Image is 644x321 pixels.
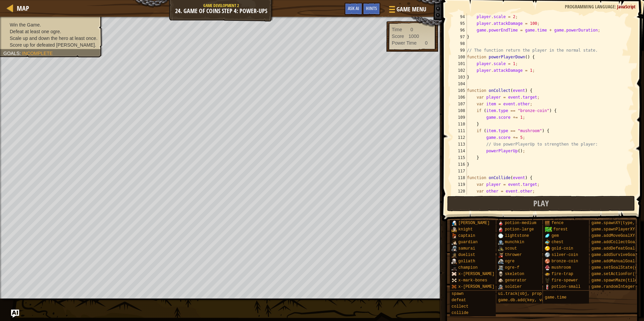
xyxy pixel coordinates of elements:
[458,227,473,232] span: knight
[545,220,550,226] img: portrait.png
[19,51,22,56] span: :
[384,3,430,18] button: Game Menu
[451,27,467,34] div: 96
[451,168,467,174] div: 117
[451,271,457,277] img: portrait.png
[545,265,550,270] img: portrait.png
[545,246,550,251] img: portrait.png
[451,227,457,232] img: portrait.png
[451,298,466,303] span: defeat
[451,121,467,127] div: 110
[458,278,487,283] span: x-mark-bones
[451,67,467,74] div: 102
[451,134,467,141] div: 112
[344,3,363,15] button: Ask AI
[451,101,467,107] div: 107
[505,272,524,276] span: skeleton
[498,233,503,238] img: portrait.png
[498,252,503,258] img: portrait.png
[451,20,467,27] div: 95
[533,198,549,209] span: Play
[451,161,467,168] div: 116
[10,36,98,41] span: Scale up and down the hero at least once.
[551,272,573,276] span: fire-trap
[10,22,41,28] span: Win the Game.
[498,284,503,289] img: portrait.png
[451,127,467,134] div: 111
[551,259,578,264] span: bronze-coin
[458,240,478,245] span: guardian
[551,284,580,289] span: potion-small
[498,291,544,296] span: ui.track(obj, prop)
[451,239,457,245] img: portrait.png
[498,246,503,251] img: portrait.png
[451,233,457,238] img: portrait.png
[451,284,457,289] img: portrait.png
[458,259,475,264] span: goliath
[451,181,467,188] div: 119
[545,259,550,264] img: portrait.png
[451,94,467,101] div: 106
[617,3,636,10] span: JavaScript
[3,28,98,35] li: Defeat at least one ogre.
[451,74,467,81] div: 103
[3,51,19,56] span: Goals
[545,271,550,277] img: portrait.png
[348,5,359,11] span: Ask AI
[3,21,98,28] li: Win the Game.
[10,29,61,34] span: Defeat at least one ogre.
[545,278,550,283] img: portrait.png
[505,246,517,251] span: scout
[458,265,478,270] span: champion
[505,259,515,264] span: ogre
[392,40,417,46] div: Power Time
[392,26,402,33] div: Time
[10,42,96,48] span: Score up for defeated [PERSON_NAME].
[451,188,467,195] div: 120
[545,233,550,238] img: portrait.png
[505,221,536,225] span: potion-medium
[451,81,467,87] div: 104
[458,233,475,238] span: captain
[551,233,559,238] span: gem
[551,246,573,251] span: gold-coin
[451,87,467,94] div: 105
[451,34,467,40] div: 97
[505,278,527,283] span: generator
[458,221,490,225] span: [PERSON_NAME]
[451,265,457,270] img: portrait.png
[451,60,467,67] div: 101
[505,227,534,232] span: potion-large
[451,13,467,20] div: 94
[451,174,467,181] div: 118
[17,4,29,13] span: Map
[551,265,571,270] span: mushroom
[545,227,552,232] img: trees_1.png
[505,284,522,289] span: soldier
[451,246,457,251] img: portrait.png
[498,220,503,226] img: portrait.png
[451,259,457,264] img: portrait.png
[409,33,419,40] div: 1000
[451,154,467,161] div: 115
[615,3,617,10] span: :
[451,304,468,309] span: collect
[498,278,503,283] img: portrait.png
[458,246,475,251] span: samurai
[545,239,550,245] img: portrait.png
[545,252,550,258] img: portrait.png
[451,278,457,283] img: portrait.png
[505,265,519,270] span: ogre-f
[551,253,578,257] span: silver-coin
[451,195,467,201] div: 121
[3,42,98,48] li: Score up for defeated ogres.
[545,284,550,289] img: portrait.png
[451,107,467,114] div: 108
[411,26,413,33] div: 0
[3,35,98,42] li: Scale up and down the hero at least once.
[451,252,457,258] img: portrait.png
[498,298,554,303] span: game.db.add(key, value)
[505,240,524,245] span: munchkin
[451,148,467,154] div: 114
[505,233,529,238] span: lightstone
